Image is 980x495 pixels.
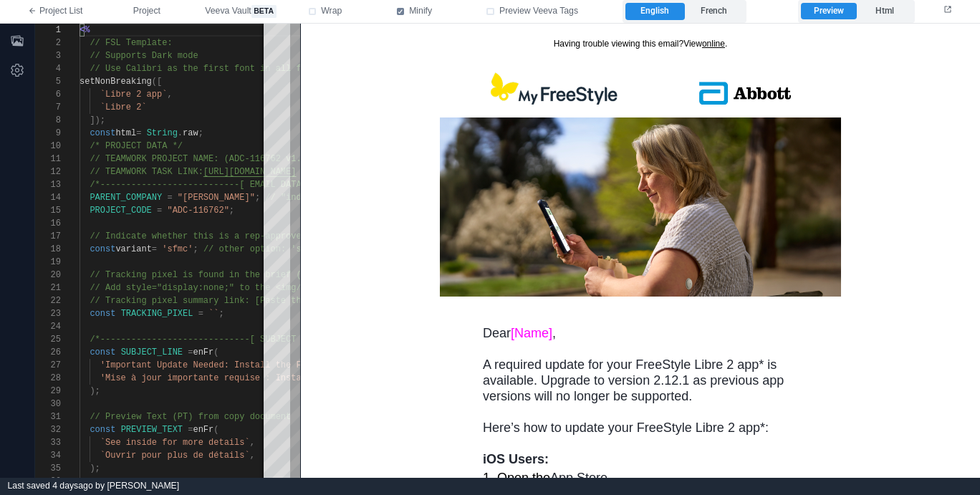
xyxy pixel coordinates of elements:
div: 15 [35,204,61,217]
span: = [188,425,193,435]
span: ; [218,309,224,319]
span: // TEAMWORK TASK LINK: [90,167,203,177]
div: 29 [35,385,61,398]
span: = [167,193,172,203]
div: 27 [35,359,61,372]
span: [URL][DOMAIN_NAME] [203,167,297,177]
span: // Indicate whether this is a rep-approved (veeva) [90,231,347,241]
span: const [90,244,115,254]
span: ); [90,386,100,396]
div: 3 [35,49,61,62]
span: ([ [152,77,162,87]
div: 14 [35,191,61,204]
span: variant [115,244,151,254]
span: `Libre 2` [100,102,147,112]
span: , [250,451,255,461]
span: ]); [90,115,105,125]
span: ; [229,206,234,216]
label: Html [857,3,912,20]
span: const [90,128,115,138]
div: Open the . [196,446,497,462]
label: French [685,3,744,20]
div: 8 [35,114,61,127]
span: PREVIEW_TEXT [121,425,183,435]
span: [Name] [210,302,251,317]
div: 5 [35,75,61,88]
span: TRACKING_PIXEL [121,309,193,319]
span: Wrap [321,5,342,18]
span: enFr [193,347,213,357]
div: 32 [35,423,61,436]
span: Veeva Vault [205,5,276,18]
span: "ADC-116762" [167,206,229,216]
span: // Use Calibri as the first font in all font-famil [90,64,347,74]
span: ( [213,347,218,357]
div: 33 [35,436,61,449]
span: 'Mise à jour importante requise : Installez la [100,373,337,383]
div: 9 [35,127,61,140]
span: = [188,347,193,357]
span: Preview Veeva Tags [499,5,578,18]
span: ; [193,244,198,254]
div: 6 [35,88,61,101]
div: 23 [35,307,61,320]
div: 10 [35,140,61,153]
span: /* PROJECT DATA */ [90,141,183,151]
div: 30 [35,398,61,410]
div: 2 [35,37,61,49]
span: , [250,438,255,448]
span: ; [255,193,260,203]
span: const [90,425,115,435]
span: . [178,128,183,138]
div: 19 [35,256,61,269]
div: 35 [35,462,61,475]
div: 1 [35,24,61,37]
span: PROJECT_CODE [90,206,151,216]
span: Project [133,5,160,18]
div: 4 [35,62,61,75]
div: 24 [35,320,61,333]
span: = [198,309,203,319]
span: // Supports Dark mode [90,51,198,61]
span: , [167,90,172,100]
span: 'Important Update Needed: Install the FreeStyle Li [100,360,358,370]
div: 22 [35,294,61,307]
span: SUBJECT_LINE [121,347,183,357]
span: // FSL Template: [90,38,172,48]
div: 18 [35,243,61,256]
span: // other option: 'sfmc' [203,244,322,254]
div: 11 [35,153,61,165]
span: = [157,206,162,216]
div: 25 [35,333,61,346]
span: // TEAMWORK PROJECT NAME: (ADC-116762 v1.0) FSL2 A [90,154,347,164]
div: 16 [35,217,61,230]
span: 'sfmc' [162,244,193,254]
span: const [90,347,115,357]
span: = [152,244,157,254]
span: ); [90,463,100,474]
span: // Tracking pixel summary link: [Paste the Litmus [90,296,342,306]
div: 13 [35,178,61,191]
span: html [115,128,136,138]
textarea: Editor content;Press Alt+F1 for Accessibility Options. [80,24,80,37]
span: String [147,128,178,138]
span: = [136,128,141,138]
label: Preview [801,3,856,20]
div: 21 [35,282,61,294]
span: const [90,309,115,319]
iframe: preview [301,24,980,478]
a: App Store [249,447,307,461]
span: raw [183,128,198,138]
div: 1. [182,446,193,462]
div: 12 [35,165,61,178]
span: `` [208,309,218,319]
span: `See inside for more details` [100,438,250,448]
span: beta [251,5,277,18]
div: 34 [35,449,61,462]
span: // Preview Text (PT) from copy document [90,412,291,422]
span: `Ouvrir pour plus de détails` [100,451,250,461]
span: setNonBreaking [80,77,152,87]
span: // Add style="display:none;" to the <img/> and the [90,283,347,293]
img: Abbott [340,40,540,94]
